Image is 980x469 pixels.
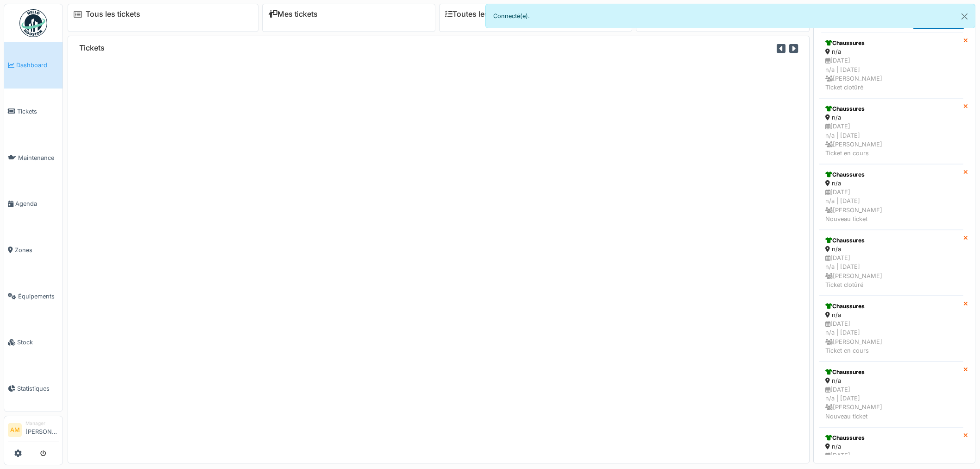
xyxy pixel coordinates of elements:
div: n/a [825,179,957,188]
div: [DATE] n/a | [DATE] [PERSON_NAME] Nouveau ticket [825,188,957,223]
a: Chaussures n/a [DATE]n/a | [DATE] [PERSON_NAME]Nouveau ticket [819,361,963,427]
a: AM Manager[PERSON_NAME] [8,420,59,442]
div: n/a [825,245,957,254]
a: Toutes les tâches [445,10,514,19]
div: n/a [825,376,957,385]
span: Stock [17,338,59,347]
div: Chaussures [825,302,957,311]
span: Tickets [17,107,59,116]
li: AM [8,423,22,437]
div: n/a [825,442,957,451]
h6: Tickets [79,44,105,52]
a: Chaussures n/a [DATE]n/a | [DATE] [PERSON_NAME]Ticket en cours [819,296,963,361]
a: Statistiques [4,366,63,412]
div: Chaussures [825,171,957,179]
li: [PERSON_NAME] [25,420,59,440]
a: Équipements [4,273,63,319]
span: Maintenance [18,153,59,162]
div: [DATE] n/a | [DATE] [PERSON_NAME] Ticket en cours [825,319,957,355]
div: n/a [825,311,957,319]
button: Close [954,4,975,29]
div: [DATE] n/a | [DATE] [PERSON_NAME] Ticket en cours [825,122,957,158]
a: Mes tickets [268,10,318,19]
a: Chaussures n/a [DATE]n/a | [DATE] [PERSON_NAME]Nouveau ticket [819,164,963,230]
a: Chaussures n/a [DATE]n/a | [DATE] [PERSON_NAME]Ticket clotûré [819,32,963,98]
div: Connecté(e). [485,4,975,28]
div: Chaussures [825,236,957,245]
img: Badge_color-CXgf-gQk.svg [19,9,47,37]
span: Zones [15,246,59,254]
div: Chaussures [825,368,957,376]
div: [DATE] n/a | [DATE] [PERSON_NAME] Ticket clotûré [825,56,957,92]
a: Dashboard [4,42,63,89]
a: Tickets [4,89,63,135]
div: n/a [825,47,957,56]
div: [DATE] n/a | [DATE] [PERSON_NAME] Nouveau ticket [825,385,957,421]
a: Chaussures n/a [DATE]n/a | [DATE] [PERSON_NAME]Ticket clotûré [819,230,963,296]
div: Chaussures [825,434,957,442]
a: Zones [4,227,63,273]
div: n/a [825,113,957,122]
span: Équipements [18,292,59,301]
div: Manager [25,420,59,427]
a: Stock [4,319,63,366]
a: Tous les tickets [86,10,140,19]
div: Chaussures [825,39,957,47]
a: Maintenance [4,134,63,181]
span: Statistiques [17,384,59,393]
div: [DATE] n/a | [DATE] [PERSON_NAME] Ticket clotûré [825,254,957,289]
span: Agenda [15,199,59,208]
a: Chaussures n/a [DATE]n/a | [DATE] [PERSON_NAME]Ticket en cours [819,98,963,164]
span: Dashboard [16,61,59,70]
div: Chaussures [825,105,957,113]
a: Agenda [4,181,63,227]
